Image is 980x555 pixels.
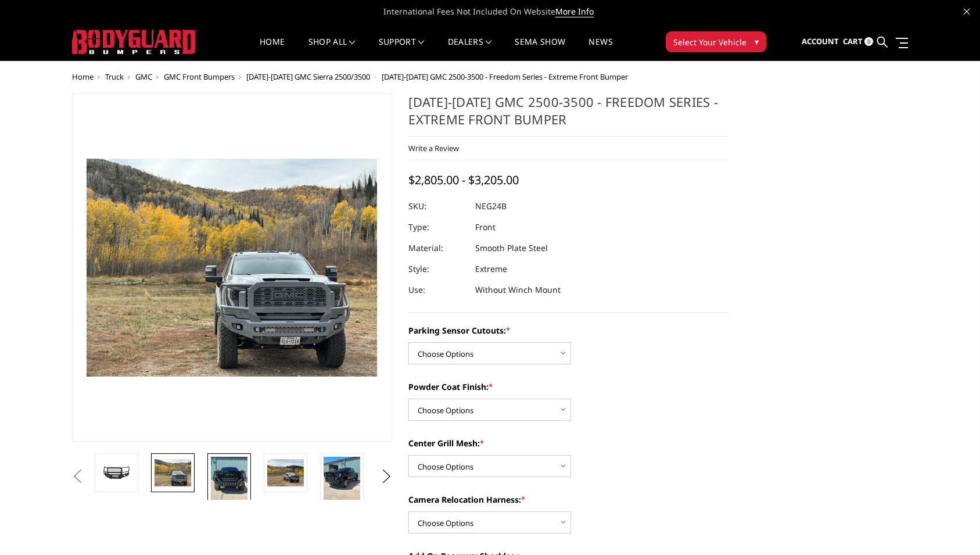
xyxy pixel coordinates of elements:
[408,381,729,393] label: Powder Coat Finish:
[408,238,466,259] dt: Material:
[164,71,235,82] a: GMC Front Bumpers
[105,71,124,82] a: Truck
[408,196,466,217] dt: SKU:
[98,464,135,481] img: 2024-2025 GMC 2500-3500 - Freedom Series - Extreme Front Bumper
[864,37,873,46] span: 0
[267,459,304,486] img: 2024-2025 GMC 2500-3500 - Freedom Series - Extreme Front Bumper
[308,38,356,60] a: shop all
[408,280,466,300] dt: Use:
[408,143,459,153] a: Write a Review
[246,71,370,82] a: [DATE]-[DATE] GMC Sierra 2500/3500
[408,493,729,506] label: Camera Relocation Harness:
[260,38,285,60] a: Home
[475,196,507,217] dd: NEG24B
[475,238,548,259] dd: Smooth Plate Steel
[72,30,197,54] img: BODYGUARD BUMPERS
[408,217,466,238] dt: Type:
[379,38,425,60] a: Support
[382,71,628,82] span: [DATE]-[DATE] GMC 2500-3500 - Freedom Series - Extreme Front Bumper
[802,36,839,46] span: Account
[408,93,729,137] h1: [DATE]-[DATE] GMC 2500-3500 - Freedom Series - Extreme Front Bumper
[135,71,152,82] a: GMC
[588,38,612,60] a: News
[843,26,873,58] a: Cart 0
[843,36,863,46] span: Cart
[448,38,492,60] a: Dealers
[475,259,507,280] dd: Extreme
[408,172,519,188] span: $2,805.00 - $3,205.00
[666,31,766,52] button: Select Your Vehicle
[755,35,759,48] span: ▾
[72,93,393,442] a: 2024-2025 GMC 2500-3500 - Freedom Series - Extreme Front Bumper
[378,468,395,485] button: Next
[211,457,247,506] img: 2024-2025 GMC 2500-3500 - Freedom Series - Extreme Front Bumper
[475,280,561,300] dd: Without Winch Mount
[324,457,360,506] img: 2024-2025 GMC 2500-3500 - Freedom Series - Extreme Front Bumper
[408,259,466,280] dt: Style:
[802,26,839,58] a: Account
[155,459,191,486] img: 2024-2025 GMC 2500-3500 - Freedom Series - Extreme Front Bumper
[515,38,565,60] a: SEMA Show
[408,324,729,336] label: Parking Sensor Cutouts:
[673,36,746,48] span: Select Your Vehicle
[72,71,94,82] a: Home
[555,6,594,17] a: More Info
[69,468,87,485] button: Previous
[475,217,496,238] dd: Front
[408,437,729,449] label: Center Grill Mesh:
